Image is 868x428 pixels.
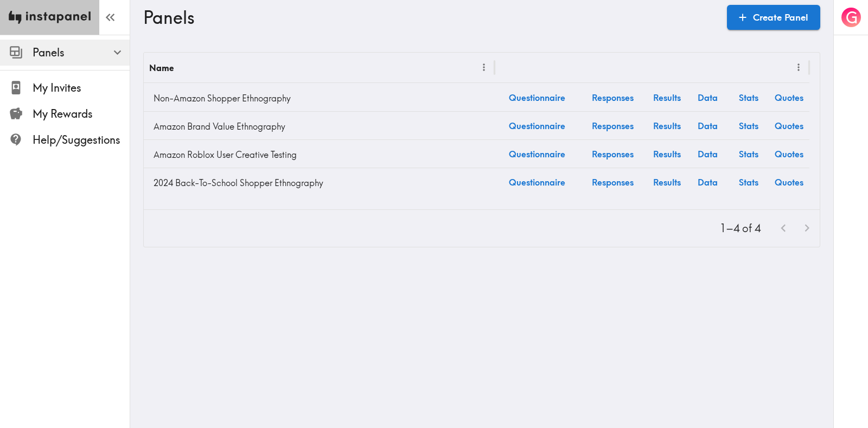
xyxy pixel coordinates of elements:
a: Data [687,140,728,168]
button: G [840,7,862,28]
h3: Panels [143,7,718,28]
span: Help/Suggestions [33,132,130,148]
button: Sort [175,59,192,76]
a: Quotes [769,140,809,168]
a: Stats [728,140,769,168]
span: My Rewards [33,106,130,122]
a: Results [647,140,687,168]
button: Sort [501,59,518,76]
a: Results [647,168,687,196]
a: Data [687,84,728,111]
a: Results [647,112,687,139]
a: Create Panel [727,5,820,30]
a: Quotes [769,168,809,196]
div: Name [149,62,174,73]
a: Non-Amazon Shopper Ethnography [149,87,489,109]
a: 2024 Back-To-School Shopper Ethnography [149,172,489,194]
a: Responses [579,140,647,168]
a: Questionnaire [495,168,579,196]
a: Questionnaire [495,84,579,111]
span: Panels [33,45,130,60]
a: Stats [728,168,769,196]
a: Stats [728,112,769,139]
span: G [846,8,858,27]
a: Responses [579,168,647,196]
p: 1–4 of 4 [720,221,761,236]
span: My Invites [33,80,130,95]
a: Amazon Roblox User Creative Testing [149,144,489,165]
a: Responses [579,112,647,139]
a: Data [687,168,728,196]
a: Results [647,84,687,111]
a: Data [687,112,728,139]
a: Responses [579,84,647,111]
a: Quotes [769,84,809,111]
a: Amazon Brand Value Ethnography [149,116,489,137]
button: Menu [476,59,493,76]
a: Questionnaire [495,112,579,139]
a: Questionnaire [495,140,579,168]
button: Menu [790,59,807,76]
a: Quotes [769,112,809,139]
a: Stats [728,84,769,111]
